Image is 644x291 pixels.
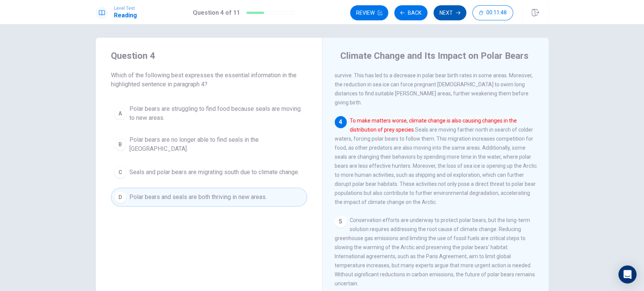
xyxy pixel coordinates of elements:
[129,135,304,153] span: Polar bears are no longer able to find seals in the [GEOGRAPHIC_DATA].
[114,191,126,203] div: D
[114,107,126,119] div: A
[350,118,517,133] font: To make matters worse, climate change is also causing changes in the distribution of prey species.
[335,116,347,128] div: 4
[114,11,137,20] h1: Reading
[111,188,307,207] button: DPolar bears and seals are both thriving in new areas.
[618,265,636,283] div: Open Intercom Messenger
[433,5,466,20] button: Next
[111,132,307,157] button: BPolar bears are no longer able to find seals in the [GEOGRAPHIC_DATA].
[129,193,267,202] span: Polar bears and seals are both thriving in new areas.
[111,71,307,89] span: Which of the following best expresses the essential information in the highlighted sentence in pa...
[111,163,307,182] button: CSeals and polar bears are migrating south due to climate change.
[114,6,137,11] span: Level Test
[129,104,304,123] span: Polar bears are struggling to find food because seals are moving to new areas.
[114,166,126,178] div: C
[111,101,307,126] button: APolar bears are struggling to find food because seals are moving to new areas.
[350,5,388,20] button: Review
[340,50,529,62] h4: Climate Change and Its Impact on Polar Bears
[114,138,126,150] div: B
[486,10,507,16] span: 00:11:48
[111,50,307,62] h4: Question 4
[472,5,513,20] button: 00:11:48
[335,216,347,228] div: 5
[335,217,535,286] span: Conservation efforts are underway to protect polar bears, but the long-term solution requires add...
[394,5,427,20] button: Back
[193,8,240,17] h1: Question 4 of 11
[129,168,299,177] span: Seals and polar bears are migrating south due to climate change.
[335,118,537,205] span: Seals are moving farther north in search of colder waters, forcing polar bears to follow them. Th...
